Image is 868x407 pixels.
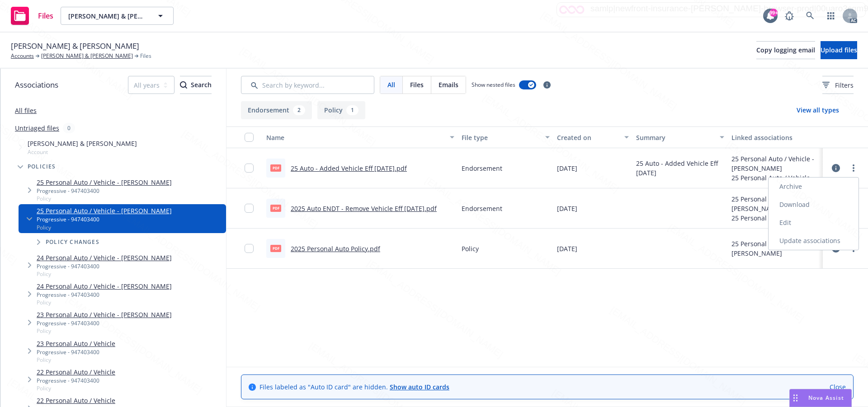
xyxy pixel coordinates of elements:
[37,187,172,195] div: Progressive - 947403400
[769,214,859,232] a: Edit
[37,327,172,335] span: Policy
[317,101,365,119] button: Policy
[731,213,819,223] div: 25 Personal Auto / Vehicle - [PERSON_NAME]
[291,244,380,253] a: 2025 Personal Auto Policy.pdf
[37,195,172,202] span: Policy
[245,133,254,142] input: Select all
[782,101,854,119] button: View all types
[37,384,115,392] span: Policy
[835,80,854,90] span: Filters
[15,123,59,133] a: Untriaged files
[808,394,844,402] span: Nova Assist
[636,133,714,142] div: Summary
[259,382,449,392] span: Files labeled as "Auto ID card" are hidden.
[37,356,115,364] span: Policy
[15,106,37,115] a: All files
[801,7,819,25] a: Search
[731,239,819,258] div: 25 Personal Auto / Vehicle - [PERSON_NAME]
[790,389,801,407] div: Drag to move
[245,244,254,253] input: Toggle Row Selected
[37,291,172,299] div: Progressive - 947403400
[557,204,577,213] span: [DATE]
[769,178,859,196] a: Archive
[63,123,75,133] div: 0
[769,232,859,250] a: Update associations
[822,76,854,94] button: Filters
[68,11,146,21] span: [PERSON_NAME] & [PERSON_NAME]
[756,46,815,54] span: Copy logging email
[37,377,115,384] div: Progressive - 947403400
[37,348,115,356] div: Progressive - 947403400
[390,383,449,391] a: Show auto ID cards
[245,164,254,173] input: Toggle Row Selected
[410,80,424,89] span: Files
[387,80,395,89] span: All
[180,81,187,89] svg: Search
[821,46,857,54] span: Upload files
[769,196,859,214] a: Download
[28,139,137,148] span: [PERSON_NAME] & [PERSON_NAME]
[241,101,312,119] button: Endorsement
[557,164,577,173] span: [DATE]
[293,105,305,115] div: 2
[557,133,619,142] div: Created on
[270,164,281,171] span: pdf
[291,204,437,213] a: 2025 Auto ENDT - Remove Vehicle Eff [DATE].pdf
[472,81,515,89] span: Show nested files
[821,41,857,59] button: Upload files
[462,204,502,213] span: Endorsement
[728,126,823,148] button: Linked associations
[37,281,172,291] a: 24 Personal Auto / Vehicle - [PERSON_NAME]
[37,367,115,377] a: 22 Personal Auto / Vehicle
[245,204,254,213] input: Toggle Row Selected
[37,215,172,223] div: Progressive - 947403400
[636,159,724,178] span: 25 Auto - Added Vehicle Eff [DATE]
[37,178,172,187] a: 25 Personal Auto / Vehicle - [PERSON_NAME]
[557,244,577,253] span: [DATE]
[15,79,58,91] span: Associations
[266,133,444,142] div: Name
[37,339,115,348] a: 23 Personal Auto / Vehicle
[41,52,133,60] a: [PERSON_NAME] & [PERSON_NAME]
[439,80,458,89] span: Emails
[731,194,819,213] div: 25 Personal Auto / Vehicle - [PERSON_NAME]
[37,270,172,278] span: Policy
[11,40,139,52] span: [PERSON_NAME] & [PERSON_NAME]
[28,148,137,156] span: Account
[462,164,502,173] span: Endorsement
[37,396,115,405] a: 22 Personal Auto / Vehicle
[270,205,281,211] span: pdf
[632,126,727,148] button: Summary
[37,319,172,327] div: Progressive - 947403400
[462,133,539,142] div: File type
[11,52,34,60] a: Accounts
[830,382,846,392] a: Close
[553,126,632,148] button: Created on
[37,224,172,231] span: Policy
[7,3,57,28] a: Files
[37,310,172,319] a: 23 Personal Auto / Vehicle - [PERSON_NAME]
[180,76,212,94] div: Search
[731,173,819,182] div: 25 Personal Auto / Vehicle - [PERSON_NAME]
[38,12,53,19] span: Files
[822,7,840,25] a: Switch app
[37,262,172,270] div: Progressive - 947403400
[140,52,151,60] span: Files
[756,41,815,59] button: Copy logging email
[769,9,778,17] div: 99+
[37,206,172,215] a: 25 Personal Auto / Vehicle - [PERSON_NAME]
[731,154,819,173] div: 25 Personal Auto / Vehicle - [PERSON_NAME]
[28,164,56,169] span: Policies
[346,105,359,115] div: 1
[780,7,798,25] a: Report a Bug
[731,133,819,142] div: Linked associations
[37,299,172,306] span: Policy
[291,164,407,173] a: 25 Auto - Added Vehicle Eff [DATE].pdf
[241,76,374,94] input: Search by keyword...
[822,80,854,90] span: Filters
[46,239,99,245] span: Policy changes
[263,126,458,148] button: Name
[61,7,174,25] button: [PERSON_NAME] & [PERSON_NAME]
[270,245,281,252] span: pdf
[789,389,852,407] button: Nova Assist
